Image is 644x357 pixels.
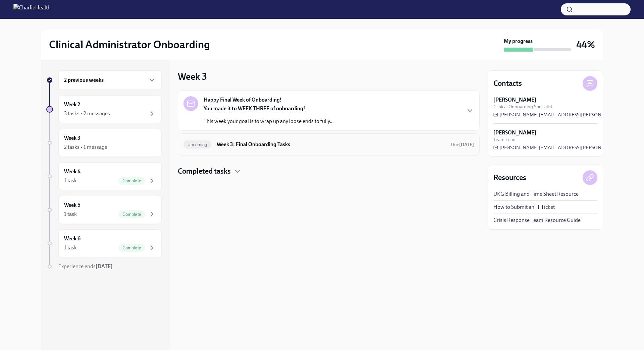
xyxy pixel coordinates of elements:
[118,178,145,183] span: Complete
[493,190,579,198] a: UKG Billing and Time Sheet Resource
[64,177,77,184] div: 1 task
[96,263,113,270] strong: [DATE]
[217,141,445,148] h6: Week 3: Final Onboarding Tasks
[493,173,526,183] h4: Resources
[46,162,162,190] a: Week 41 taskComplete
[178,70,207,82] h3: Week 3
[493,136,516,143] span: Team Lead
[64,235,80,242] h6: Week 6
[64,244,77,251] div: 1 task
[493,129,536,136] strong: [PERSON_NAME]
[58,263,113,270] span: Experience ends
[183,142,211,147] span: Upcoming
[178,166,480,176] div: Completed tasks
[451,142,474,147] span: Due
[504,38,533,45] strong: My progress
[459,142,474,147] strong: [DATE]
[204,118,334,125] p: This week your goal is to wrap up any loose ends to fully...
[118,245,145,250] span: Complete
[204,96,282,104] strong: Happy Final Week of Onboarding!
[46,196,162,224] a: Week 51 taskComplete
[64,134,80,142] h6: Week 3
[493,78,522,88] h4: Contacts
[58,70,162,90] div: 2 previous weeks
[13,4,51,15] img: CharlieHealth
[576,39,595,51] h3: 44%
[451,141,474,148] span: August 30th, 2025 10:00
[493,217,581,224] a: Crisis Response Team Resource Guide
[64,211,77,218] div: 1 task
[64,201,80,209] h6: Week 5
[49,38,210,51] h2: Clinical Administrator Onboarding
[64,168,80,175] h6: Week 4
[493,96,536,104] strong: [PERSON_NAME]
[46,129,162,157] a: Week 32 tasks • 1 message
[118,212,145,217] span: Complete
[64,76,104,84] h6: 2 previous weeks
[64,143,107,151] div: 2 tasks • 1 message
[183,139,474,150] a: UpcomingWeek 3: Final Onboarding TasksDue[DATE]
[493,203,555,211] a: How to Submit an IT Ticket
[178,166,231,176] h4: Completed tasks
[493,104,552,110] span: Clinical Onboarding Specialist
[46,95,162,123] a: Week 23 tasks • 2 messages
[64,101,80,108] h6: Week 2
[46,229,162,257] a: Week 61 taskComplete
[64,110,110,117] div: 3 tasks • 2 messages
[204,105,305,112] strong: You made it to WEEK THREE of onboarding!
